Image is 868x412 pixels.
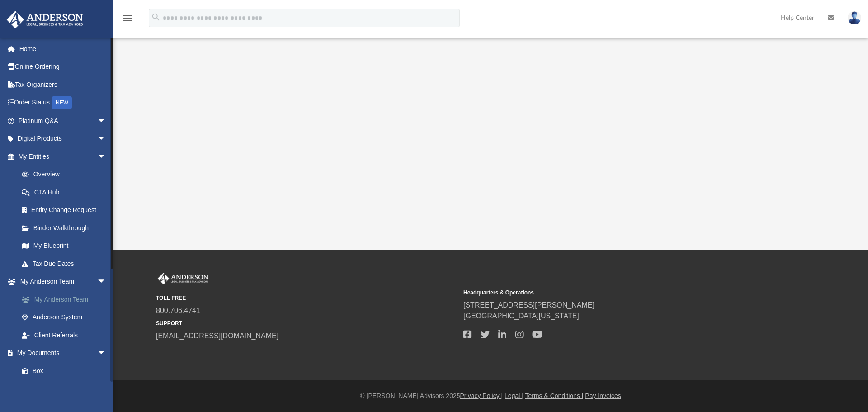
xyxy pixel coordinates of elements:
[6,40,120,58] a: Home
[151,12,161,22] i: search
[52,96,72,109] div: NEW
[6,344,115,362] a: My Documentsarrow_drop_down
[6,147,120,166] a: My Entitiesarrow_drop_down
[505,392,524,399] a: Legal |
[97,273,115,291] span: arrow_drop_down
[6,76,120,94] a: Tax Organizers
[156,294,457,302] small: TOLL FREE
[97,112,115,130] span: arrow_drop_down
[156,273,210,284] img: Anderson Advisors Platinum Portal
[122,13,133,24] i: menu
[585,392,621,399] a: Pay Invoices
[848,11,861,24] img: User Pic
[6,112,120,130] a: Platinum Q&Aarrow_drop_down
[13,326,120,344] a: Client Referrals
[4,11,86,28] img: Anderson Advisors Platinum Portal
[13,308,120,327] a: Anderson System
[13,290,120,308] a: My Anderson Team
[6,58,120,76] a: Online Ordering
[13,237,115,255] a: My Blueprint
[113,391,868,401] div: © [PERSON_NAME] Advisors 2025
[460,392,503,399] a: Privacy Policy |
[13,201,120,219] a: Entity Change Request
[13,255,120,273] a: Tax Due Dates
[6,130,120,148] a: Digital Productsarrow_drop_down
[13,166,120,184] a: Overview
[97,130,115,148] span: arrow_drop_down
[156,332,278,340] a: [EMAIL_ADDRESS][DOMAIN_NAME]
[156,307,200,314] a: 800.706.4741
[13,380,115,398] a: Meeting Minutes
[13,219,120,237] a: Binder Walkthrough
[463,289,764,297] small: Headquarters & Operations
[6,94,120,112] a: Order StatusNEW
[122,17,133,24] a: menu
[525,392,584,399] a: Terms & Conditions |
[156,319,457,327] small: SUPPORT
[463,312,579,320] a: [GEOGRAPHIC_DATA][US_STATE]
[13,183,120,201] a: CTA Hub
[13,362,111,380] a: Box
[463,301,594,309] a: [STREET_ADDRESS][PERSON_NAME]
[6,273,120,291] a: My Anderson Teamarrow_drop_down
[97,147,115,166] span: arrow_drop_down
[97,344,115,363] span: arrow_drop_down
